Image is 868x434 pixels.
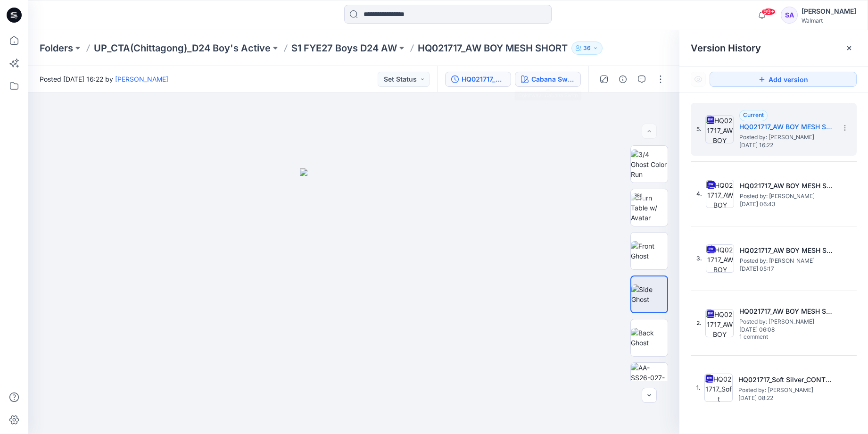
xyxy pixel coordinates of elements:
div: Cabana Swim [531,74,575,84]
img: HQ021717_AW BOY MESH SHORT [705,309,734,337]
img: HQ021717_AW BOY MESH SHORT [705,115,734,143]
img: Side Ghost [631,284,667,304]
button: Show Hidden Versions [691,72,706,87]
span: [DATE] 05:17 [740,266,834,272]
button: Close [845,44,853,52]
span: 1. [696,384,701,392]
a: Folders [40,42,73,55]
img: Back Ghost [631,328,668,348]
span: Posted [DATE] 16:22 by [40,74,168,84]
span: Posted by: Shabbir Hashmi [739,133,834,142]
span: [DATE] 06:08 [739,326,834,333]
span: 2. [696,319,702,327]
span: 4. [696,190,702,198]
img: AA-SS26-027-B CONTRAST MESH SHORT 6 INCH INSEAM_08.19.25 [631,363,668,400]
div: SA [781,7,798,24]
h5: HQ021717_AW BOY MESH SHORT [740,180,834,192]
div: [PERSON_NAME] [802,6,856,17]
a: [PERSON_NAME] [115,75,168,83]
a: S1 FYE27 Boys D24 AW [291,42,397,55]
p: 36 [583,43,591,53]
p: HQ021717_AW BOY MESH SHORT [418,42,568,55]
span: 99+ [761,8,776,16]
img: Front Ghost [631,241,668,261]
button: HQ021717_AW BOY MESH SHORT [445,72,511,87]
img: HQ021717_Soft Silver_CONTRAST MESH SHORT_Inseam 6 inch [704,374,733,402]
h5: HQ021717_AW BOY MESH SHORT [740,245,834,256]
h5: HQ021717_AW BOY MESH SHORT [739,306,834,317]
button: 36 [571,42,603,55]
a: UP_CTA(Chittagong)_D24 Boy's Active [94,42,271,55]
h5: HQ021717_Soft Silver_CONTRAST MESH SHORT_Inseam 6 inch [738,374,833,385]
span: [DATE] 06:43 [740,201,834,208]
span: [DATE] 08:22 [738,395,833,401]
span: Version History [691,42,761,54]
button: Cabana Swim [515,72,581,87]
span: 5. [696,125,702,134]
span: Posted by: Shabbir Hashmi [739,317,834,326]
h5: HQ021717_AW BOY MESH SHORT [739,121,834,133]
img: HQ021717_AW BOY MESH SHORT [706,180,734,208]
div: HQ021717_AW BOY MESH SHORT [462,74,505,84]
button: Details [615,72,630,87]
img: 3/4 Ghost Color Run [631,150,668,179]
span: Posted by: Shabbir Hashmi [740,192,834,201]
div: Walmart [802,17,856,24]
span: 3. [696,254,702,263]
span: Posted by: Shabbir Hashmi [738,385,833,395]
img: Turn Table w/ Avatar [631,193,668,223]
button: Add version [710,72,857,87]
span: Posted by: Shabbir Hashmi [740,256,834,266]
img: HQ021717_AW BOY MESH SHORT [706,244,734,273]
span: 1 comment [739,334,805,341]
img: eyJhbGciOiJIUzI1NiIsImtpZCI6IjAiLCJzbHQiOiJzZXMiLCJ0eXAiOiJKV1QifQ.eyJkYXRhIjp7InR5cGUiOiJzdG9yYW... [300,168,408,434]
span: Current [743,111,764,118]
span: [DATE] 16:22 [739,142,834,149]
